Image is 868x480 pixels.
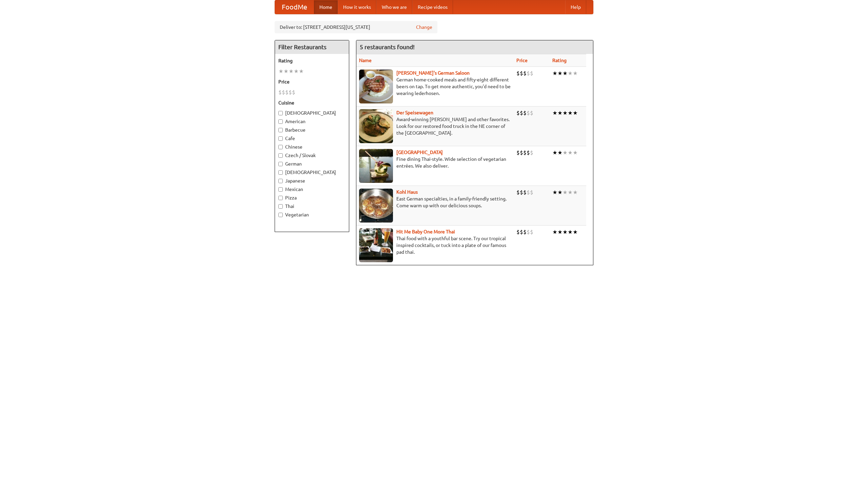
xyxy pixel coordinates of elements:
li: ★ [563,189,568,196]
li: $ [516,109,520,117]
li: $ [523,109,527,117]
h5: Rating [278,57,346,64]
label: Vegetarian [278,211,346,218]
p: Thai food with a youthful bar scene. Try our tropical inspired cocktails, or tuck into a plate of... [359,235,511,255]
li: ★ [289,68,294,75]
li: ★ [552,228,557,236]
a: Home [314,0,338,14]
li: ★ [552,149,557,156]
li: $ [530,189,533,196]
label: Japanese [278,177,346,184]
li: $ [527,228,530,236]
label: Pizza [278,194,346,201]
a: Who we are [376,0,412,14]
li: $ [523,228,527,236]
img: kohlhaus.jpg [359,189,393,223]
li: $ [523,149,527,156]
label: Chinese [278,143,346,150]
a: Price [516,58,528,63]
li: ★ [557,149,563,156]
input: Cafe [278,136,283,141]
li: ★ [299,68,304,75]
label: [DEMOGRAPHIC_DATA] [278,169,346,176]
li: $ [516,189,520,196]
li: $ [530,149,533,156]
img: babythai.jpg [359,228,393,262]
li: $ [520,189,523,196]
li: ★ [573,70,578,77]
li: ★ [573,189,578,196]
li: ★ [573,149,578,156]
li: $ [282,89,285,96]
img: speisewagen.jpg [359,109,393,143]
li: ★ [283,68,289,75]
a: Help [565,0,586,14]
label: German [278,160,346,167]
li: ★ [563,109,568,117]
p: German home-cooked meals and fifty-eight different beers on tap. To get more authentic, you'd nee... [359,76,511,97]
input: Japanese [278,179,283,183]
label: Mexican [278,186,346,193]
li: $ [289,89,292,96]
li: $ [285,89,289,96]
input: American [278,119,283,124]
li: ★ [557,70,563,77]
div: Deliver to: [STREET_ADDRESS][US_STATE] [275,21,437,33]
p: Award-winning [PERSON_NAME] and other favorites. Look for our restored food truck in the NE corne... [359,116,511,136]
a: FoodMe [275,0,314,14]
li: $ [520,109,523,117]
li: ★ [278,68,283,75]
li: ★ [568,228,573,236]
li: $ [278,89,282,96]
label: Cafe [278,135,346,142]
a: [GEOGRAPHIC_DATA] [396,150,443,155]
img: esthers.jpg [359,70,393,103]
a: Rating [552,58,567,63]
li: $ [527,189,530,196]
li: ★ [563,149,568,156]
a: Der Speisewagen [396,110,433,115]
li: $ [520,149,523,156]
ng-pluralize: 5 restaurants found! [360,44,415,50]
li: $ [527,149,530,156]
li: ★ [557,109,563,117]
a: Name [359,58,372,63]
p: Fine dining Thai-style. Wide selection of vegetarian entrées. We also deliver. [359,156,511,169]
li: $ [516,149,520,156]
li: ★ [563,70,568,77]
li: ★ [552,70,557,77]
li: ★ [552,109,557,117]
a: How it works [338,0,376,14]
input: German [278,162,283,166]
input: [DEMOGRAPHIC_DATA] [278,111,283,115]
input: Czech / Slovak [278,153,283,158]
input: Thai [278,204,283,209]
li: $ [292,89,295,96]
li: ★ [557,189,563,196]
a: Hit Me Baby One More Thai [396,229,455,234]
li: $ [527,109,530,117]
label: Czech / Slovak [278,152,346,159]
input: [DEMOGRAPHIC_DATA] [278,170,283,175]
li: ★ [573,109,578,117]
input: Chinese [278,145,283,149]
li: ★ [568,109,573,117]
label: [DEMOGRAPHIC_DATA] [278,110,346,116]
img: satay.jpg [359,149,393,183]
h5: Price [278,78,346,85]
h4: Filter Restaurants [275,40,349,54]
li: $ [516,70,520,77]
input: Barbecue [278,128,283,132]
li: $ [530,228,533,236]
li: $ [527,70,530,77]
p: East German specialties, in a family-friendly setting. Come warm up with our delicious soups. [359,195,511,209]
li: ★ [294,68,299,75]
li: ★ [557,228,563,236]
li: ★ [568,149,573,156]
input: Vegetarian [278,213,283,217]
li: $ [520,70,523,77]
input: Pizza [278,196,283,200]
